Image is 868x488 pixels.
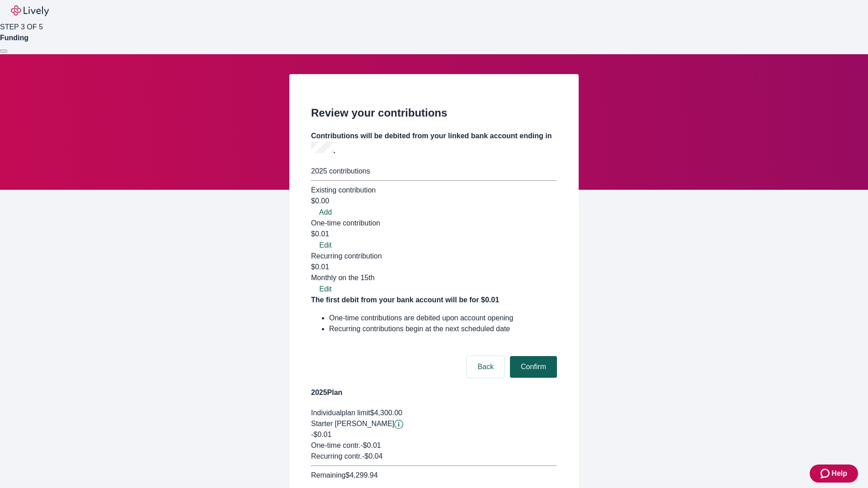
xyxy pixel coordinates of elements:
span: - $0.01 [360,441,381,449]
span: Help [831,468,847,479]
img: Lively [11,5,49,16]
button: Confirm [510,356,557,378]
div: $0.01 [311,262,557,283]
button: Zendesk support iconHelp [810,465,858,483]
button: Add [311,207,340,218]
h2: Review your contributions [311,105,557,121]
span: Remaining [311,471,345,479]
h4: 2025 Plan [311,387,557,398]
div: 2025 contributions [311,166,557,177]
span: Individual plan limit [311,409,370,417]
span: Recurring contr. [311,452,362,460]
span: -$0.01 [311,431,331,438]
div: One-time contribution [311,218,557,229]
button: Edit [311,240,340,251]
button: Back [467,356,505,378]
div: Monthly on the 15th [311,272,557,283]
span: $4,299.94 [345,471,377,479]
button: Edit [311,284,340,295]
svg: Starter penny details [394,420,403,429]
h4: Contributions will be debited from your linked bank account ending in . [311,131,557,156]
button: Lively will contribute $0.01 to establish your account [394,420,403,429]
div: Recurring contribution [311,251,557,262]
li: One-time contributions are debited upon account opening [329,313,557,324]
svg: Zendesk support icon [821,468,831,479]
div: $0.01 [311,229,557,239]
strong: The first debit from your bank account will be for $0.01 [311,296,499,304]
div: $0.00 [311,196,557,206]
span: One-time contr. [311,441,360,449]
li: Recurring contributions begin at the next scheduled date [329,324,557,334]
span: Starter [PERSON_NAME] [311,420,394,427]
span: - $0.04 [362,452,382,460]
div: Existing contribution [311,185,557,196]
span: $4,300.00 [370,409,402,417]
